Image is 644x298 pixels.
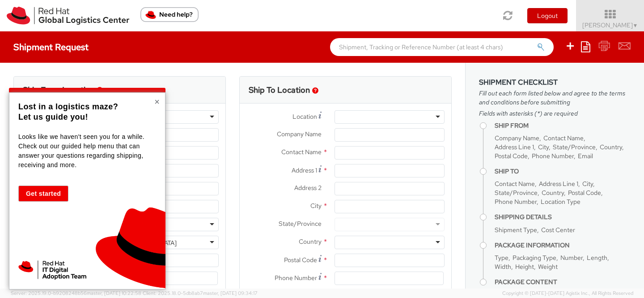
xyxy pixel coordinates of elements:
h3: Shipment Checklist [479,78,631,86]
span: Postal Code [568,189,601,197]
p: Looks like we haven't seen you for a while. Check out our guided help menu that can answer your q... [18,132,154,170]
span: Postal Code [284,256,317,264]
h3: Ship To Location [249,86,310,95]
span: master, [DATE] 09:34:17 [203,290,258,296]
span: Address Line 1 [495,143,534,151]
span: Country [600,143,622,151]
span: State/Province [279,220,322,228]
h4: Ship To [495,168,631,175]
span: Shipment Type [495,226,537,234]
span: Number [560,254,583,262]
span: Copyright © [DATE]-[DATE] Agistix Inc., All Rights Reserved [502,290,633,297]
span: Packaging Type [513,254,556,262]
span: Phone Number [495,198,537,206]
h4: Package Information [495,242,631,249]
span: Email [578,152,593,160]
h4: Package Content [495,279,631,285]
h3: Ship From Location [23,86,95,95]
span: Country [299,238,322,246]
span: Length [587,254,607,262]
span: Postal Code [495,152,528,160]
strong: Let us guide you! [18,112,88,121]
span: [PERSON_NAME] [582,21,638,29]
h4: Shipping Details [495,214,631,220]
span: Location [292,112,317,121]
button: Need help? [140,7,199,22]
span: Address 1 [292,166,317,174]
span: Company Name [495,134,539,142]
span: Company Name [277,130,322,138]
span: ▼ [633,22,638,29]
span: Phone Number [532,152,574,160]
span: Contact Name [495,180,535,188]
button: Logout [527,8,568,23]
span: Country [542,189,564,197]
span: State/Province [495,189,538,197]
button: Get started [18,186,68,202]
span: Cost Center [541,226,575,234]
span: Fields with asterisks (*) are required [479,109,631,118]
span: Width [495,263,511,271]
span: Client: 2025.18.0-5db8ab7 [143,290,258,296]
span: City [582,180,593,188]
span: Fill out each form listed below and agree to the terms and conditions before submitting [479,89,631,107]
h4: Shipment Request [13,42,89,52]
span: Address Line 1 [539,180,578,188]
span: master, [DATE] 10:22:58 [87,290,141,296]
span: Phone Number [275,274,317,282]
span: Server: 2025.19.0-b9208248b56 [11,290,141,296]
span: City [310,202,322,210]
strong: Lost in a logistics maze? [18,102,118,111]
span: Contact Name [281,148,322,156]
span: Contact Name [543,134,584,142]
span: Address 2 [294,184,322,192]
span: Weight [538,263,558,271]
span: Type [495,254,508,262]
span: State/Province [553,143,596,151]
h4: Ship From [495,122,631,129]
input: Shipment, Tracking or Reference Number (at least 4 chars) [330,38,554,56]
span: Height [515,263,534,271]
span: Location Type [541,198,580,206]
img: rh-logistics-00dfa346123c4ec078e1.svg [7,7,129,25]
button: Close [154,97,160,106]
span: City [538,143,549,151]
